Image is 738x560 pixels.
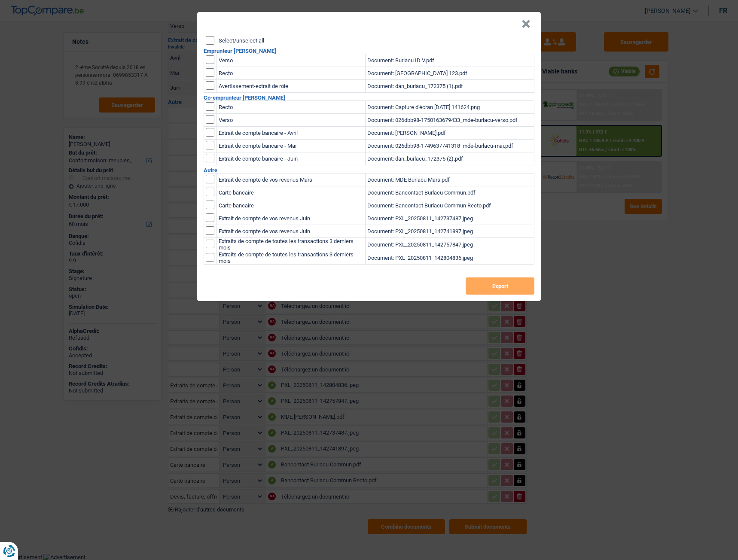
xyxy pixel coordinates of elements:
[217,199,366,212] td: Carte bancaire
[366,212,534,225] td: Document: PXL_20250811_142737487.jpeg
[366,173,534,186] td: Document: MDE Burlacu Mars.pdf
[217,67,366,80] td: Recto
[366,80,534,93] td: Document: dan_burlacu_172375 (1).pdf
[217,152,366,165] td: Extrait de compte bancaire - Juin
[204,95,534,100] h2: Co-emprunteur [PERSON_NAME]
[366,127,534,140] td: Document: [PERSON_NAME].pdf
[366,225,534,238] td: Document: PXL_20250811_142741897.jpeg
[217,101,366,114] td: Recto
[366,54,534,67] td: Document: Burlacu ID V.pdf
[217,212,366,225] td: Extrait de compte de vos revenus Juin
[366,67,534,80] td: Document: [GEOGRAPHIC_DATA] 123.pdf
[217,114,366,127] td: Verso
[217,54,366,67] td: Verso
[217,140,366,152] td: Extrait de compte bancaire - Mai
[366,140,534,152] td: Document: 026dbb98-1749637741318_mde-burlacu-mai.pdf
[366,238,534,251] td: Document: PXL_20250811_142757847.jpeg
[366,152,534,165] td: Document: dan_burlacu_172375 (2).pdf
[204,167,534,173] h2: Autre
[204,48,534,54] h2: Emprunteur [PERSON_NAME]
[217,173,366,186] td: Extrait de compte de vos revenus Mars
[366,251,534,265] td: Document: PXL_20250811_142804836.jpeg
[217,127,366,140] td: Extrait de compte bancaire - Avril
[217,251,366,265] td: Extraits de compte de toutes les transactions 3 derniers mois
[217,238,366,251] td: Extraits de compte de toutes les transactions 3 derniers mois
[521,20,531,28] button: Close
[366,101,534,114] td: Document: Capture d'écran [DATE] 141624.png
[219,38,264,43] label: Select/unselect all
[366,186,534,199] td: Document: Bancontact Burlacu Commun.pdf
[217,225,366,238] td: Extrait de compte de vos revenus Juin
[466,277,534,295] button: Export
[217,186,366,199] td: Carte bancaire
[366,199,534,212] td: Document: Bancontact Burlacu Commun Recto.pdf
[366,114,534,127] td: Document: 026dbb98-1750163679433_mde-burlacu-verso.pdf
[217,80,366,93] td: Avertissement-extrait de rôle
